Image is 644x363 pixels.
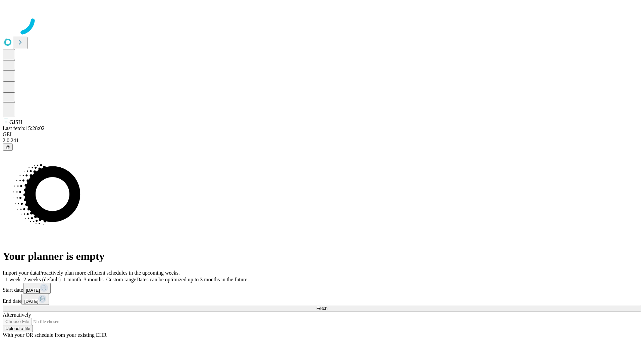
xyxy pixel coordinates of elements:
[3,283,641,294] div: Start date
[106,277,136,282] span: Custom range
[3,144,13,151] button: @
[24,299,38,304] span: [DATE]
[3,312,31,318] span: Alternatively
[3,332,107,338] span: With your OR schedule from your existing EHR
[3,137,641,144] div: 2.0.241
[3,294,641,305] div: End date
[3,125,45,131] span: Last fetch: 15:28:02
[23,283,51,294] button: [DATE]
[84,277,104,282] span: 3 months
[21,294,49,305] button: [DATE]
[26,288,40,293] span: [DATE]
[5,277,21,282] span: 1 week
[9,119,22,125] span: GJSH
[5,145,10,150] span: @
[3,250,641,263] h1: Your planner is empty
[3,325,33,332] button: Upload a file
[63,277,81,282] span: 1 month
[3,131,641,137] div: GEI
[3,270,39,276] span: Import your data
[39,270,180,276] span: Proactively plan more efficient schedules in the upcoming weeks.
[3,305,641,312] button: Fetch
[23,277,61,282] span: 2 weeks (default)
[316,306,327,311] span: Fetch
[136,277,249,282] span: Dates can be optimized up to 3 months in the future.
